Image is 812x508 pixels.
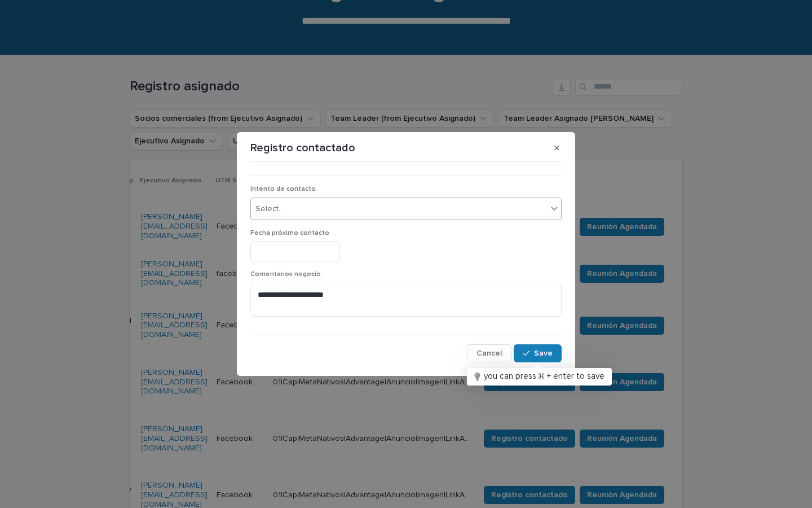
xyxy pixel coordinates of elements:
[534,349,553,357] span: Save
[476,349,502,357] span: Cancel
[250,230,329,237] span: Fecha próximo contacto
[250,271,321,278] span: Comentarios negocio
[514,344,562,362] button: Save
[255,203,284,215] div: Select...
[250,186,316,192] span: Intento de contacto
[250,141,355,155] p: Registro contactado
[467,344,511,362] button: Cancel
